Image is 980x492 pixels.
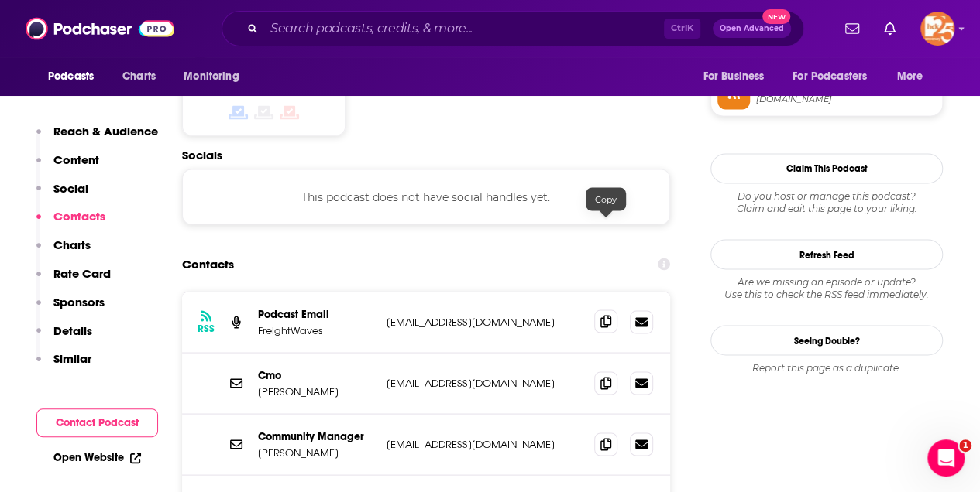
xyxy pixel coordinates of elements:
p: Podcast Email [258,307,374,320]
button: Reach & Audience [36,124,158,152]
button: Claim This Podcast [710,153,943,183]
p: [EMAIL_ADDRESS][DOMAIN_NAME] [387,437,582,450]
p: [EMAIL_ADDRESS][DOMAIN_NAME] [387,376,582,389]
span: Podcasts [48,66,94,87]
div: This podcast does not have social handles yet. [182,169,670,224]
p: Contacts [53,209,105,224]
p: Content [53,152,99,167]
a: Show notifications dropdown [878,15,902,42]
button: open menu [37,62,114,91]
span: New [762,9,790,24]
button: Sponsors [36,295,105,323]
button: Contact Podcast [36,408,158,437]
div: Report this page as a duplicate. [710,361,943,374]
input: Search podcasts, credits, & more... [264,16,664,41]
span: More [897,66,923,87]
p: Similar [53,351,91,366]
button: Details [36,323,92,352]
span: Charts [122,66,156,87]
img: User Profile [920,12,954,46]
button: Contacts [36,209,105,237]
a: Open Website [53,451,141,464]
button: Similar [36,351,91,380]
button: open menu [782,62,889,91]
p: [EMAIL_ADDRESS][DOMAIN_NAME] [387,315,582,328]
p: Cmo [258,368,374,381]
p: Rate Card [53,266,111,281]
p: FreightWaves [258,323,374,337]
span: 1 [959,439,971,452]
a: Seeing Double? [710,325,943,355]
div: Copy [586,187,626,210]
span: For Podcasters [793,66,867,87]
p: [PERSON_NAME] [258,384,374,398]
p: Charts [53,237,91,252]
button: open menu [886,62,943,91]
h3: RSS [198,322,215,334]
p: Reach & Audience [53,124,158,138]
span: Ctrl K [664,19,700,39]
button: Rate Card [36,266,111,295]
span: Logged in as kerrifulks [920,12,954,46]
span: Open Advanced [720,25,784,32]
button: Refresh Feed [710,239,943,269]
button: Content [36,152,99,181]
button: open menu [173,62,259,91]
p: [PERSON_NAME] [258,446,374,459]
p: Details [53,323,92,338]
span: feeds.megaphone.fm [756,94,936,105]
button: Show profile menu [920,12,954,46]
a: Show notifications dropdown [839,15,865,42]
button: open menu [692,62,783,91]
p: Community Manager [258,429,374,442]
p: Social [53,181,88,196]
span: For Business [703,66,764,87]
h2: Socials [182,148,670,162]
img: Podchaser - Follow, Share and Rate Podcasts [26,14,174,43]
button: Open AdvancedNew [713,19,791,38]
span: Do you host or manage this podcast? [710,190,943,202]
span: Monitoring [184,66,239,87]
div: Claim and edit this page to your liking. [710,190,943,214]
div: Are we missing an episode or update? Use this to check the RSS feed immediately. [710,275,943,300]
iframe: Intercom live chat [927,439,965,477]
p: Sponsors [53,295,105,309]
h2: Contacts [182,249,234,278]
div: Search podcasts, credits, & more... [222,11,804,46]
button: Charts [36,237,91,266]
button: Social [36,181,88,210]
a: Charts [112,62,165,91]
